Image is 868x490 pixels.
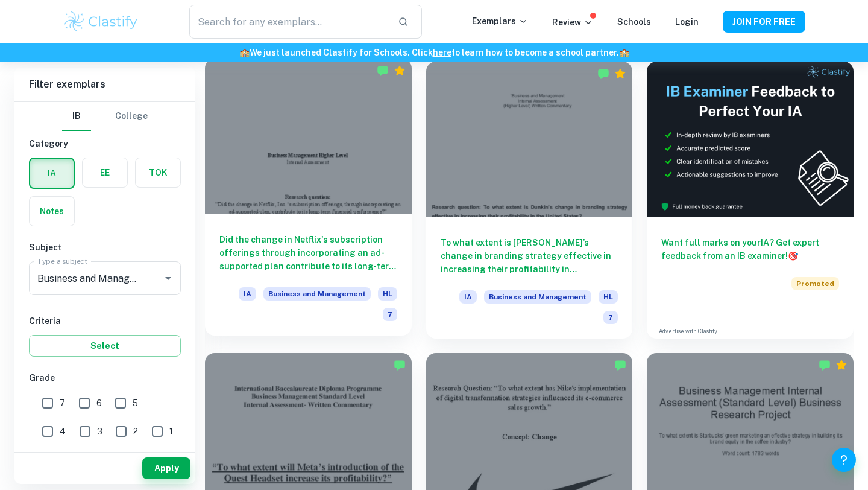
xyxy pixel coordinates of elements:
[14,68,195,101] h6: Filter exemplars
[788,251,798,261] span: 🎯
[239,48,250,57] span: 🏫
[675,17,699,27] a: Login
[614,68,626,80] div: Premium
[115,102,148,131] button: College
[37,256,87,266] label: Type a subject
[832,448,856,472] button: Help and Feedback
[29,371,181,384] h6: Grade
[552,16,593,29] p: Review
[263,287,371,301] span: Business and Management
[169,425,173,438] span: 1
[599,290,618,304] span: HL
[63,10,139,34] img: Clastify logo
[441,236,618,276] h6: To what extent is [PERSON_NAME]’s change in branding strategy effective in increasing their profi...
[433,48,451,57] a: here
[29,314,181,328] h6: Criteria
[617,17,651,27] a: Schools
[723,11,805,33] button: JOIN FOR FREE
[205,62,412,339] a: Did the change in Netflix's subscription offerings through incorporating an ad-supported plan con...
[133,396,138,410] span: 5
[30,197,74,226] button: Notes
[484,290,591,304] span: Business and Management
[160,270,177,287] button: Open
[394,65,406,77] div: Premium
[2,46,866,59] h6: We just launched Clastify for Schools. Click to learn how to become a school partner.
[377,65,389,77] img: Marked
[791,277,839,290] span: Promoted
[136,158,180,187] button: TOK
[29,241,181,254] h6: Subject
[661,236,839,262] h6: Want full marks on your IA ? Get expert feedback from an IB examiner!
[647,62,854,217] img: Thumbnail
[60,396,65,410] span: 7
[30,159,74,188] button: IA
[603,311,618,324] span: 7
[83,158,127,187] button: EE
[29,137,181,150] h6: Category
[597,68,609,80] img: Marked
[835,359,848,371] div: Premium
[97,425,102,438] span: 3
[133,425,138,438] span: 2
[383,308,397,321] span: 7
[647,62,854,339] a: Want full marks on yourIA? Get expert feedback from an IB examiner!PromotedAdvertise with Clastify
[619,48,629,57] span: 🏫
[378,287,397,301] span: HL
[239,287,256,301] span: IA
[29,335,181,357] button: Select
[819,359,831,371] img: Marked
[189,5,388,39] input: Search for any exemplars...
[426,62,633,339] a: To what extent is [PERSON_NAME]’s change in branding strategy effective in increasing their profi...
[614,359,626,371] img: Marked
[142,457,190,479] button: Apply
[472,14,528,28] p: Exemplars
[60,425,66,438] span: 4
[62,102,91,131] button: IB
[394,359,406,371] img: Marked
[219,233,397,273] h6: Did the change in Netflix's subscription offerings through incorporating an ad-supported plan con...
[96,396,102,410] span: 6
[459,290,477,304] span: IA
[62,102,148,131] div: Filter type choice
[659,327,717,336] a: Advertise with Clastify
